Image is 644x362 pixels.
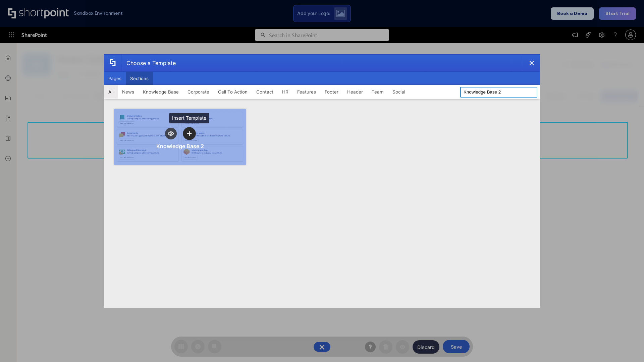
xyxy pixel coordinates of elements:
button: Team [367,85,388,99]
button: All [104,85,118,99]
button: Corporate [183,85,214,99]
button: Sections [126,72,153,85]
div: Choose a Template [121,55,176,71]
button: Call To Action [214,85,252,99]
div: template selector [104,54,540,308]
button: Knowledge Base [139,85,183,99]
div: Knowledge Base 2 [156,143,204,149]
button: Footer [320,85,343,99]
input: Search [460,87,537,98]
iframe: Chat Widget [610,330,644,362]
button: News [118,85,139,99]
button: Pages [104,72,126,85]
button: Contact [252,85,278,99]
button: Features [293,85,320,99]
button: Header [343,85,367,99]
button: HR [278,85,293,99]
button: Social [388,85,410,99]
